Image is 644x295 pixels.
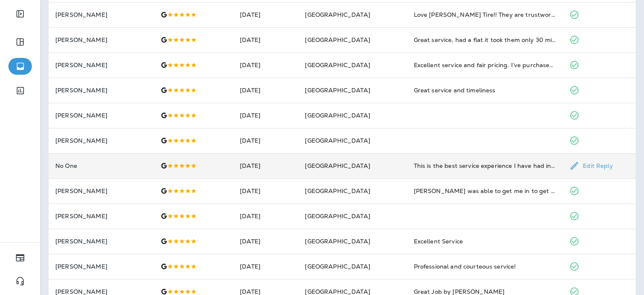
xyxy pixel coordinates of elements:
div: Excellent Service [414,237,556,245]
p: [PERSON_NAME] [55,213,147,219]
td: [DATE] [233,27,298,52]
div: Excellent service and fair pricing. I’ve purchased tires from Jensen’s for many years. [414,61,556,69]
span: [GEOGRAPHIC_DATA] [305,187,370,195]
p: [PERSON_NAME] [55,288,147,295]
td: [DATE] [233,204,298,229]
span: [GEOGRAPHIC_DATA] [305,263,370,270]
span: [GEOGRAPHIC_DATA] [305,61,370,69]
span: [GEOGRAPHIC_DATA] [305,162,370,170]
td: [DATE] [233,78,298,103]
span: [GEOGRAPHIC_DATA] [305,11,370,18]
td: [DATE] [233,178,298,204]
p: [PERSON_NAME] [55,62,147,68]
p: Edit Reply [579,162,613,169]
td: [DATE] [233,52,298,78]
td: [DATE] [233,153,298,178]
p: [PERSON_NAME] [55,11,147,18]
td: [DATE] [233,2,298,27]
span: [GEOGRAPHIC_DATA] [305,36,370,44]
div: Professional and courteous service! [414,262,556,271]
div: Jensen was able to get me in to get my AC serviced the day before a trip. They had it done in an ... [414,187,556,195]
td: [DATE] [233,254,298,279]
td: [DATE] [233,229,298,254]
p: [PERSON_NAME] [55,37,147,43]
div: Great service and timeliness [414,86,556,94]
p: [PERSON_NAME] [55,238,147,245]
span: [GEOGRAPHIC_DATA] [305,86,370,94]
span: [GEOGRAPHIC_DATA] [305,238,370,245]
p: [PERSON_NAME] [55,87,147,94]
span: [GEOGRAPHIC_DATA] [305,112,370,119]
p: [PERSON_NAME] [55,188,147,194]
p: No One [55,162,147,169]
p: [PERSON_NAME] [55,137,147,144]
td: [DATE] [233,128,298,153]
p: [PERSON_NAME] [55,112,147,119]
span: [GEOGRAPHIC_DATA] [305,212,370,220]
span: [GEOGRAPHIC_DATA] [305,137,370,144]
p: [PERSON_NAME] [55,263,147,270]
div: Love Jensen Tire!! They are trustworthy and never try to make me pay for services I do not need. ... [414,10,556,19]
td: [DATE] [233,103,298,128]
button: Expand Sidebar [8,5,32,22]
div: Great service, had a flat it took them only 30 min when they said I could maybe 2 hours [414,36,556,44]
div: This is the best service experience I have had in many years. The whole team was able to keep me ... [414,162,556,170]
